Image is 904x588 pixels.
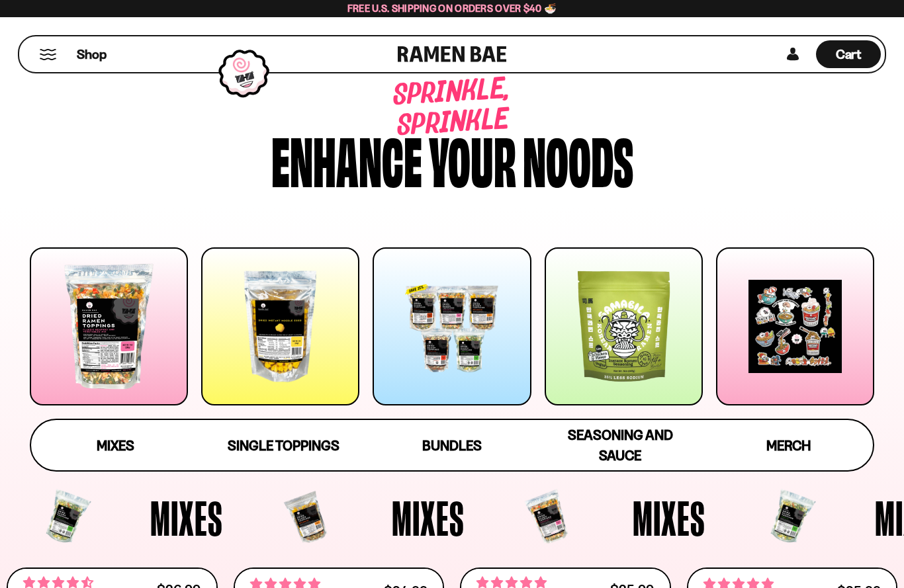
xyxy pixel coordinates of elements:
[39,49,57,60] button: Mobile Menu Trigger
[368,420,536,470] a: Bundles
[392,493,465,542] span: Mixes
[347,2,557,15] span: Free U.S. Shipping on Orders over $40 🍜
[31,420,199,470] a: Mixes
[77,40,107,68] a: Shop
[97,437,134,454] span: Mixes
[816,36,881,72] a: Cart
[150,493,223,542] span: Mixes
[429,127,516,190] div: your
[523,127,633,190] div: noods
[228,437,339,454] span: Single Toppings
[199,420,367,470] a: Single Toppings
[836,46,862,62] span: Cart
[633,493,705,542] span: Mixes
[568,427,673,464] span: Seasoning and Sauce
[705,420,873,470] a: Merch
[536,420,704,470] a: Seasoning and Sauce
[422,437,482,454] span: Bundles
[271,127,422,190] div: Enhance
[766,437,811,454] span: Merch
[77,46,107,63] span: Shop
